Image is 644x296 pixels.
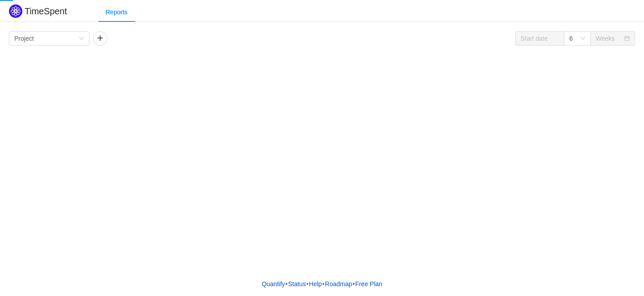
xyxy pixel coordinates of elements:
[596,32,615,45] div: Weeks
[98,2,135,22] div: Reports
[288,277,306,291] a: Status
[14,32,34,45] div: Project
[322,280,325,288] span: •
[285,280,288,288] span: •
[25,6,67,16] h2: TimeSpent
[306,280,309,288] span: •
[79,36,84,42] i: icon: down
[93,31,107,46] button: icon: plus
[515,31,564,46] input: Start date
[624,36,630,42] i: icon: calendar
[352,280,355,288] span: •
[569,32,573,45] div: 6
[355,277,383,291] button: Free Plan
[580,36,585,42] i: icon: down
[261,277,285,291] a: Quantify
[9,4,22,18] img: Quantify logo
[309,277,322,291] a: Help
[325,277,353,291] a: Roadmap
